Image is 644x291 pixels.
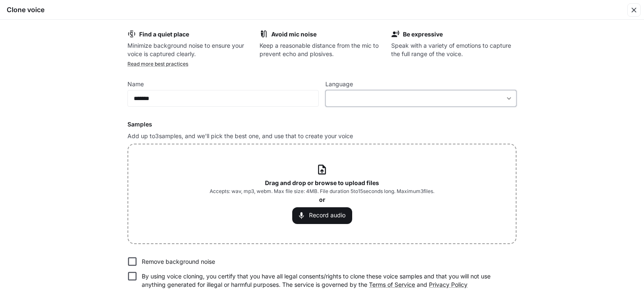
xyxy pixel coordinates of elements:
[127,41,253,58] p: Minimize background noise to ensure your voice is captured clearly.
[292,207,352,224] button: Record audio
[127,120,517,129] h6: Samples
[265,179,379,186] b: Drag and drop or browse to upload files
[127,61,188,67] a: Read more best practices
[7,5,44,14] h5: Clone voice
[127,81,144,87] p: Name
[319,196,325,203] b: or
[325,81,353,87] p: Language
[429,281,467,288] a: Privacy Policy
[210,187,434,196] span: Accepts: wav, mp3, webm. Max file size: 4MB. File duration 5 to 15 seconds long. Maximum 3 files.
[326,94,516,103] div: ​
[127,132,517,140] p: Add up to 3 samples, and we'll pick the best one, and use that to create your voice
[403,31,443,38] b: Be expressive
[369,281,415,288] a: Terms of Service
[271,31,317,38] b: Avoid mic noise
[391,41,517,58] p: Speak with a variety of emotions to capture the full range of the voice.
[142,272,510,289] p: By using voice cloning, you certify that you have all legal consents/rights to clone these voice ...
[260,41,385,58] p: Keep a reasonable distance from the mic to prevent echo and plosives.
[142,258,215,266] p: Remove background noise
[139,31,189,38] b: Find a quiet place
